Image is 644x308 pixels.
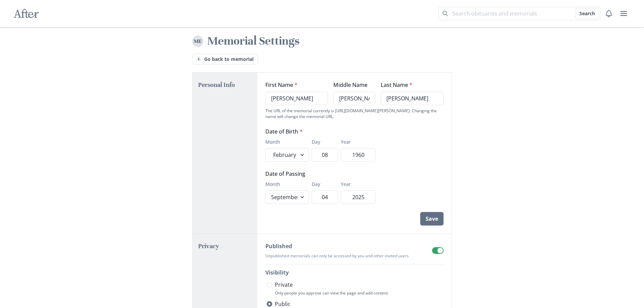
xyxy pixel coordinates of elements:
button: user menu [617,7,630,20]
button: Search [575,8,599,19]
div: ME [194,37,201,45]
label: Month [265,181,305,188]
label: Year [341,138,372,145]
label: Last Name [381,81,439,89]
label: First Name [265,81,324,89]
button: Notifications [602,7,616,20]
span: Private [275,281,293,289]
a: Go back to memorial [192,54,258,65]
label: Day [312,181,334,188]
h2: Privacy [198,242,252,250]
legend: Date of Passing [265,170,372,178]
label: Published [265,242,405,250]
span: Public [275,300,290,308]
legend: Date of Birth [265,127,372,136]
button: Save [420,212,444,226]
legend: Visibility [265,268,289,277]
h2: Personal Info [198,81,252,89]
div: The URL of the memorial currently is [URL][DOMAIN_NAME][PERSON_NAME]. Changing the name will chan... [265,108,444,119]
h1: Memorial Settings [207,34,452,48]
div: Unpublished memorials can only be accessed by you and other invited users [265,253,409,259]
label: Middle Name [333,81,371,89]
input: Search term [438,7,601,20]
label: Day [312,138,334,145]
label: Month [265,138,305,145]
label: Year [341,181,372,188]
div: Only people you approve can view the page and add content. [275,290,444,296]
